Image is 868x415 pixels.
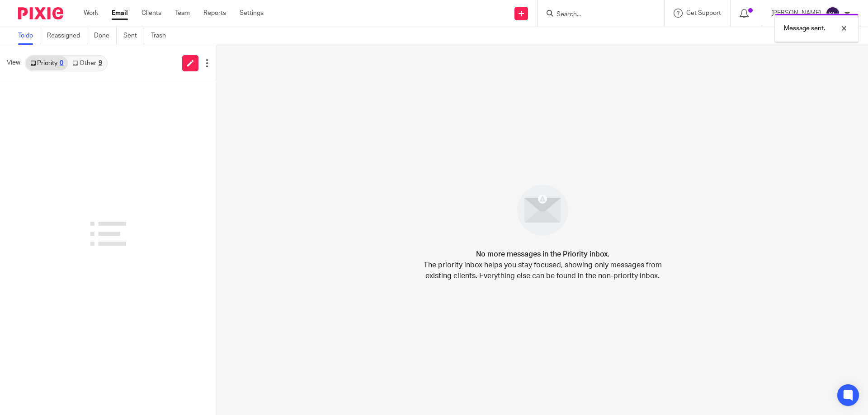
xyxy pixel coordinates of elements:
[784,24,825,33] p: Message sent.
[84,9,98,18] a: Work
[511,179,574,242] img: image
[18,27,40,45] a: To do
[826,6,840,21] img: svg%3E
[175,9,190,18] a: Team
[7,58,20,68] span: View
[476,249,609,260] h4: No more messages in the Priority inbox.
[18,7,63,19] img: Pixie
[112,9,128,18] a: Email
[151,27,173,45] a: Trash
[240,9,264,18] a: Settings
[123,27,144,45] a: Sent
[423,260,662,281] p: The priority inbox helps you stay focused, showing only messages from existing clients. Everythin...
[142,9,161,18] a: Clients
[26,56,68,70] a: Priority0
[47,27,87,45] a: Reassigned
[203,9,226,18] a: Reports
[68,56,106,70] a: Other9
[94,27,117,45] a: Done
[99,60,102,66] div: 9
[60,60,63,66] div: 0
